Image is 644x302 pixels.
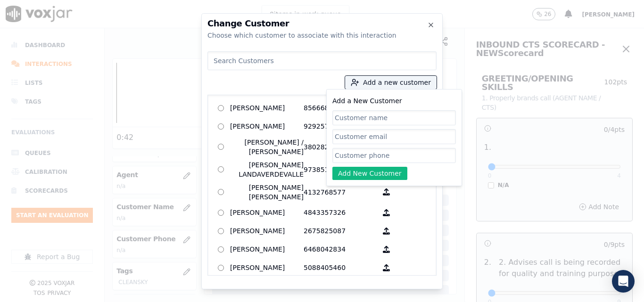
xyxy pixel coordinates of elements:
button: [PERSON_NAME] 6468042834 [377,242,396,257]
input: [PERSON_NAME] 6468042834 [218,246,224,253]
button: [PERSON_NAME] 2675825087 [377,224,396,238]
input: [PERSON_NAME] 2675825087 [218,228,224,234]
p: 6468042834 [304,242,377,257]
div: Choose which customer to associate with this interaction [207,31,437,40]
p: [PERSON_NAME] [230,205,304,220]
p: [PERSON_NAME] [230,119,304,134]
p: 9292572248 [304,119,377,134]
p: [PERSON_NAME] LANDAVERDEVALLE [230,160,304,179]
input: Customer email [332,129,456,144]
p: [PERSON_NAME] / [PERSON_NAME] [230,138,304,156]
input: [PERSON_NAME] 9292572248 [218,123,224,130]
input: [PERSON_NAME] 4843357326 [218,210,224,216]
button: Add New Customer [332,167,407,180]
p: [PERSON_NAME] [230,101,304,115]
button: [PERSON_NAME] 5088405460 [377,261,396,275]
p: 4132768577 [304,183,377,202]
input: [PERSON_NAME] [PERSON_NAME] 4132768577 [218,189,224,195]
div: Open Intercom Messenger [612,270,635,293]
p: 2675825087 [304,224,377,238]
p: [PERSON_NAME] [PERSON_NAME] [230,183,304,202]
input: Customer name [332,110,456,125]
p: 5088405460 [304,261,377,275]
p: [PERSON_NAME] [230,224,304,238]
h2: Change Customer [207,19,437,28]
p: 9738518662 [304,160,377,179]
input: [PERSON_NAME] / [PERSON_NAME] 3802822863 [218,144,224,150]
button: [PERSON_NAME] 4843357326 [377,205,396,220]
input: Customer phone [332,148,456,163]
p: 4843357326 [304,205,377,220]
input: Search Customers [207,51,437,70]
input: [PERSON_NAME] 8566680251 [218,105,224,111]
p: [PERSON_NAME] [230,261,304,275]
p: [PERSON_NAME] [230,242,304,257]
input: [PERSON_NAME] 5088405460 [218,265,224,271]
label: Add a New Customer [332,97,402,105]
p: 3802822863 [304,138,377,156]
input: [PERSON_NAME] LANDAVERDEVALLE 9738518662 [218,166,224,172]
button: [PERSON_NAME] [PERSON_NAME] 4132768577 [377,183,396,202]
p: 8566680251 [304,101,377,115]
button: Add a new customer [345,76,437,89]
